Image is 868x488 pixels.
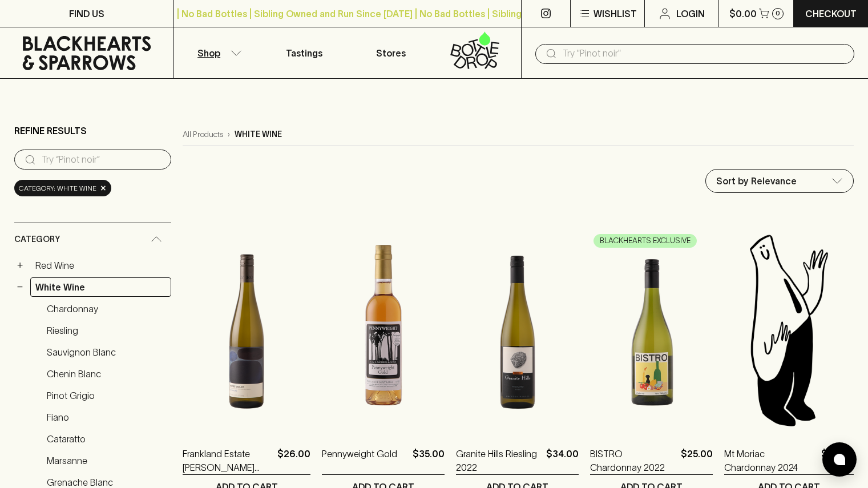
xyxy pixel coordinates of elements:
div: Sort by Relevance [706,170,853,192]
p: Shop [197,46,220,60]
a: BISTRO Chardonnay 2022 [590,447,676,474]
p: $25.00 [681,447,713,474]
button: Shop [174,27,261,78]
a: Sauvignon Blanc [42,342,171,362]
div: Category [14,223,171,256]
p: Checkout [805,7,857,21]
p: Sort by Relevance [716,174,797,188]
p: › [228,128,230,140]
input: Try “Pinot noir” [42,151,162,169]
img: Frankland Estate Rocky Gully Riesling 2024 [183,230,310,430]
a: Riesling [42,321,171,340]
p: Refine Results [14,124,87,138]
a: Frankland Estate [PERSON_NAME] Riesling 2024 [183,447,273,474]
p: $35.00 [413,447,445,474]
span: Category: white wine [19,183,96,194]
img: Blackhearts & Sparrows Man [724,230,854,430]
a: Marsanne [42,451,171,470]
a: All Products [183,128,223,140]
p: Login [676,7,705,21]
p: FIND US [69,7,104,21]
a: Tastings [261,27,348,78]
img: Granite Hills Riesling 2022 [456,230,579,430]
p: Wishlist [594,7,637,21]
p: Stores [376,46,406,60]
p: $34.00 [546,447,579,474]
a: Chenin Blanc [42,364,171,384]
img: Pennyweight Gold [322,230,445,430]
a: Fiano [42,408,171,427]
p: $0.00 [729,7,757,21]
a: Mt Moriac Chardonnay 2024 [724,447,817,474]
a: Red Wine [30,256,171,275]
button: − [14,281,26,293]
a: Stores [348,27,434,78]
span: × [100,182,107,194]
span: Category [14,232,60,247]
a: Cataratto [42,429,171,449]
p: $26.00 [277,447,310,474]
a: White Wine [30,277,171,297]
img: bubble-icon [834,454,845,465]
p: Tastings [286,46,322,60]
a: Pinot Grigio [42,386,171,405]
a: Granite Hills Riesling 2022 [456,447,542,474]
input: Try "Pinot noir" [563,45,845,63]
p: $29.00 [821,447,854,474]
img: BISTRO Chardonnay 2022 [590,230,713,430]
p: white wine [235,128,282,140]
a: Pennyweight Gold [322,447,397,474]
button: + [14,260,26,271]
p: 0 [776,10,780,17]
a: Chardonnay [42,299,171,318]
